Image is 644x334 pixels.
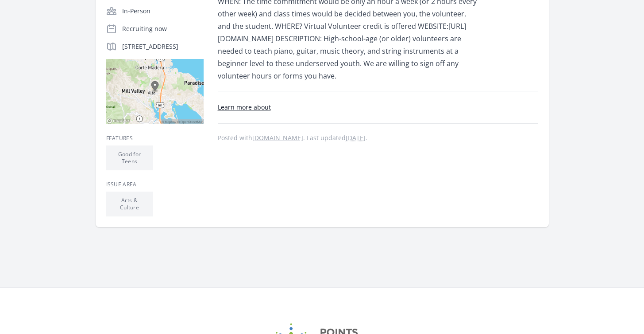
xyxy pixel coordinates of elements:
li: Good for Teens [106,145,153,170]
p: [STREET_ADDRESS] [122,42,204,51]
abbr: Sun, Sep 1, 2024 10:40 AM [346,134,366,142]
p: Posted with . Last updated . [218,134,538,141]
p: In-Person [122,7,204,16]
p: Recruiting now [122,24,204,33]
a: Learn more about [218,103,271,111]
h3: Features [106,135,204,142]
li: Arts & Culture [106,192,153,216]
h3: Issue area [106,181,204,188]
img: Map [106,59,204,124]
a: [DOMAIN_NAME] [252,134,303,142]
